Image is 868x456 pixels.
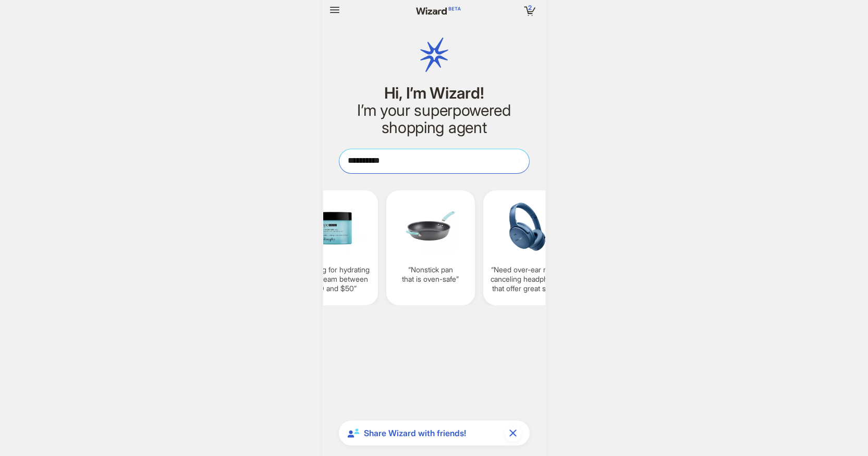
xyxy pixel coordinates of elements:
img: Nonstick%20pan%20that%20is%20ovensafe-91bcac04.png [390,197,471,257]
q: Need over-ear noise-canceling headphones that offer great sound quality and comfort for long use [487,265,568,294]
span: Share Wizard with friends! [364,428,500,439]
img: Need%20over-ear%20noise-canceling%20headphones%20that%20offer%20great%20sound%20quality%20and%20c... [487,197,568,257]
q: Looking for hydrating facial cream between $40 and $50 [294,265,374,294]
div: Nonstick pan that is oven-safe [386,190,475,305]
img: Looking%20for%20hydrating%20facial%20cream%20between%2040%20and%2050-cd94efd8.png [294,197,374,257]
h1: Hi, I’m Wizard! [339,85,530,102]
h2: I’m your superpowered shopping agent [339,102,530,136]
div: Need over-ear noise-canceling headphones that offer great sound quality and comfort for long use [483,190,572,305]
span: 2 [528,4,532,11]
div: Looking for hydrating facial cream between $40 and $50 [289,190,378,305]
div: Share Wizard with friends! [339,421,530,446]
q: Nonstick pan that is oven-safe [390,265,471,284]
